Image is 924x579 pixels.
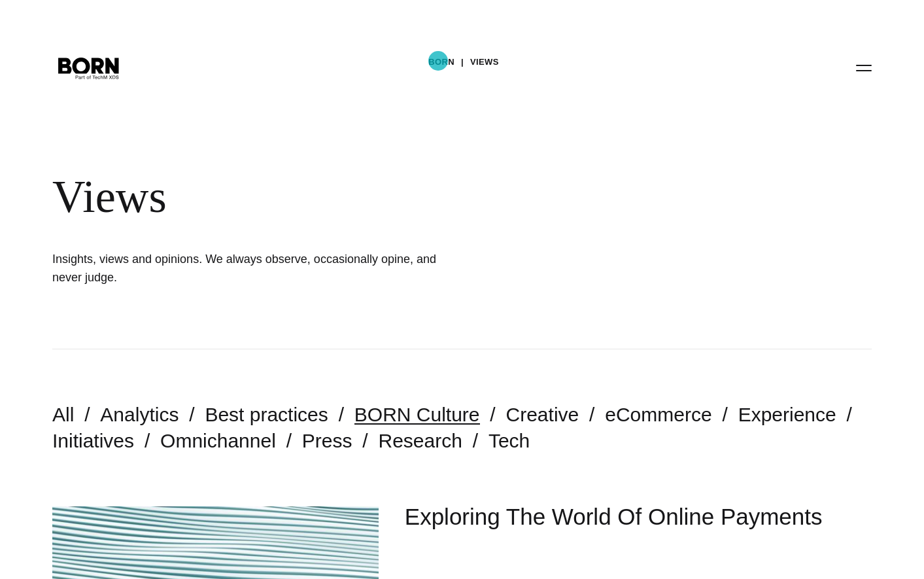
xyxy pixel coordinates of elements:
[506,404,579,425] a: Creative
[100,404,179,425] a: Analytics
[52,250,445,287] h1: Insights, views and opinions. We always observe, occasionally opine, and never judge.
[470,52,499,72] a: Views
[52,430,134,451] a: Initiatives
[379,430,462,451] a: Research
[302,430,352,451] a: Press
[52,404,74,425] a: All
[605,404,711,425] a: eCommerce
[205,404,328,425] a: Best practices
[52,170,798,224] span: Views
[354,404,480,425] a: BORN Culture
[405,504,823,529] a: Exploring The World Of Online Payments
[160,430,276,451] a: Omnichannel
[428,52,454,72] a: BORN
[488,430,530,451] a: Tech
[738,404,836,425] a: Experience
[848,54,880,81] button: Open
